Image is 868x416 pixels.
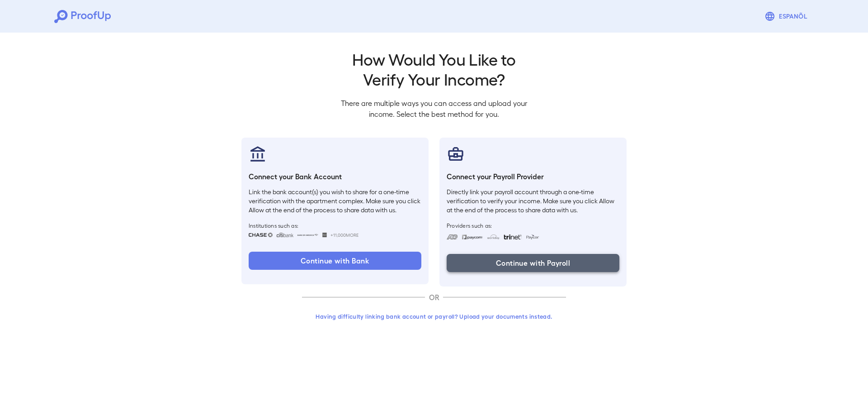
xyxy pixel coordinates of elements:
h6: Connect your Bank Account [249,171,421,182]
h6: Connect your Payroll Provider [447,171,619,182]
img: bankOfAmerica.svg [297,233,319,237]
p: Directly link your payroll account through a one-time verification to verify your income. Make su... [447,187,619,215]
button: Continue with Bank [249,252,421,270]
span: Providers such as: [447,222,619,229]
button: Espanõl [761,7,814,25]
button: Continue with Payroll [447,254,619,272]
p: Link the bank account(s) you wish to share for a one-time verification with the apartment complex... [249,187,421,215]
h2: How Would You Like to Verify Your Income? [334,49,534,89]
p: OR [425,292,443,303]
img: paycon.svg [525,234,539,239]
button: Having difficulty linking bank account or payroll? Upload your documents instead. [302,308,566,325]
span: Institutions such as: [249,222,421,229]
img: citibank.svg [276,233,293,237]
span: +11,000 More [330,231,359,239]
p: There are multiple ways you can access and upload your income. Select the best method for you. [334,98,534,120]
img: payrollProvider.svg [447,145,465,163]
img: chase.svg [249,233,273,237]
img: wellsfargo.svg [322,233,327,237]
img: bankAccount.svg [249,145,267,163]
img: trinet.svg [504,234,522,239]
img: adp.svg [447,234,458,239]
img: paycom.svg [462,234,483,239]
img: workday.svg [487,234,500,239]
